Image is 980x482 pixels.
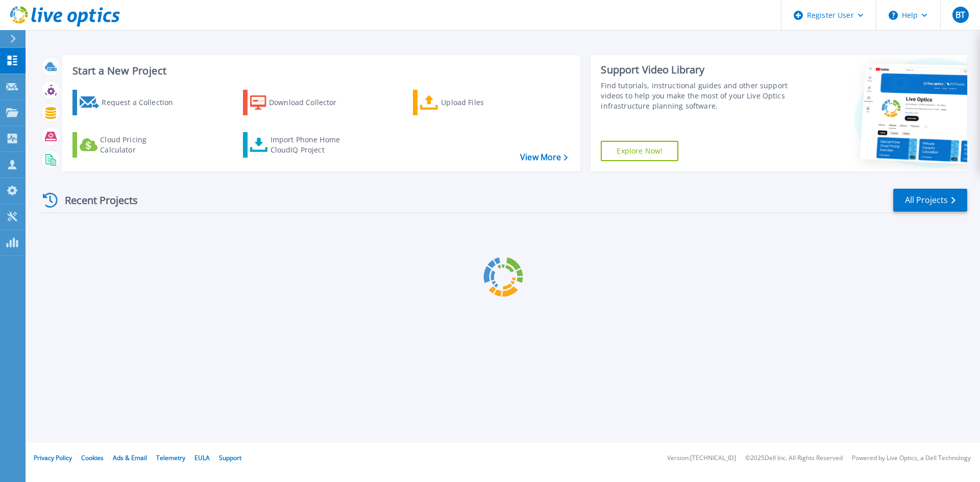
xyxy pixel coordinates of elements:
li: © 2025 Dell Inc. All Rights Reserved [745,455,843,462]
h3: Start a New Project [72,65,568,77]
a: EULA [194,453,210,462]
a: Telemetry [156,453,185,462]
a: Request a Collection [72,90,186,115]
a: Explore Now! [601,141,678,161]
a: View More [520,153,568,162]
span: BT [955,11,965,19]
a: Upload Files [413,90,527,115]
a: Support [219,453,241,462]
a: Ads & Email [113,453,147,462]
div: Import Phone Home CloudIQ Project [271,135,350,155]
a: Cookies [81,453,104,462]
a: Privacy Policy [34,453,72,462]
a: All Projects [893,189,967,212]
li: Powered by Live Optics, a Dell Technology [852,455,971,462]
div: Download Collector [269,92,351,113]
div: Support Video Library [601,63,793,77]
li: Version: [TECHNICAL_ID] [667,455,736,462]
div: Request a Collection [102,92,183,113]
div: Upload Files [441,92,523,113]
div: Find tutorials, instructional guides and other support videos to help you make the most of your L... [601,81,793,111]
div: Cloud Pricing Calculator [100,135,182,155]
a: Cloud Pricing Calculator [72,132,186,158]
a: Download Collector [243,90,357,115]
div: Recent Projects [39,188,152,213]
